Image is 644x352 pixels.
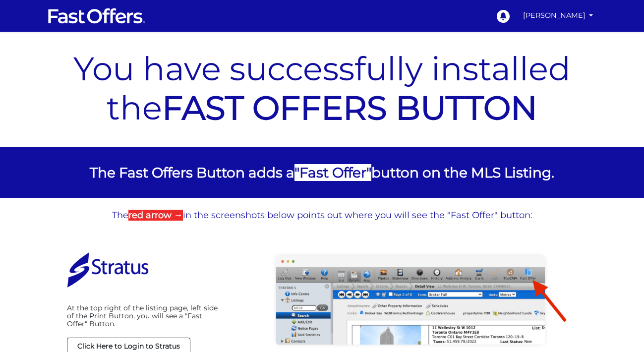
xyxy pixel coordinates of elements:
[299,164,366,181] strong: Fast Offer
[244,252,577,348] img: Stratus Fast Offer Button
[162,88,537,128] a: FAST OFFERS BUTTON
[128,210,183,221] strong: red arrow →
[551,164,554,181] span: .
[371,164,551,181] span: button on the MLS Listing
[57,210,587,221] p: The in the screenshots below points out where you will see the "Fast Offer" button:
[67,304,219,328] p: At the top right of the listing page, left side of the Print Button, you will see a "Fast Offer" ...
[77,342,180,351] strong: Click Here to Login to Stratus
[59,49,585,127] p: You have successfully installed the
[294,164,371,181] span: " "
[67,246,149,294] img: Stratus Login
[519,6,597,25] a: [PERSON_NAME]
[59,162,585,183] p: The Fast Offers Button adds a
